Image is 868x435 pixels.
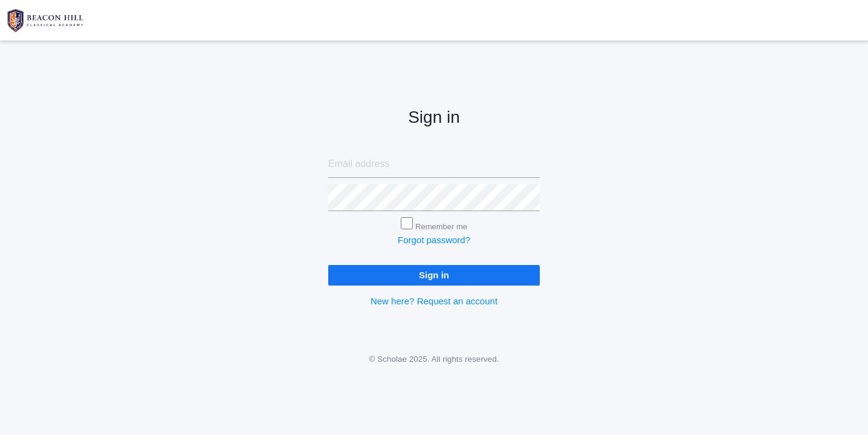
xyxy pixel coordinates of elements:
input: Email address [328,151,540,178]
label: Remember me [415,222,467,231]
h2: Sign in [328,108,540,127]
a: New here? Request an account [371,296,497,306]
a: Forgot password? [398,235,470,245]
input: Sign in [328,265,540,285]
